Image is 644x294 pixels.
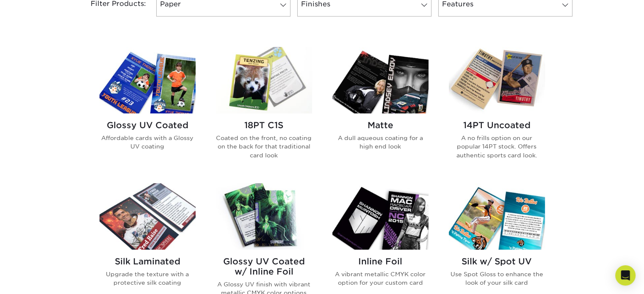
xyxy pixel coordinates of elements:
[216,256,312,277] h2: Glossy UV Coated w/ Inline Foil
[100,47,196,113] img: Glossy UV Coated Trading Cards
[216,183,312,250] img: Glossy UV Coated w/ Inline Foil Trading Cards
[449,183,545,250] img: Silk w/ Spot UV Trading Cards
[449,47,545,173] a: 14PT Uncoated Trading Cards 14PT Uncoated A no frills option on our popular 14PT stock. Offers au...
[100,183,196,250] img: Silk Laminated Trading Cards
[332,120,428,130] h2: Matte
[332,47,428,173] a: Matte Trading Cards Matte A dull aqueous coating for a high end look
[449,134,545,159] p: A no frills option on our popular 14PT stock. Offers authentic sports card look.
[332,256,428,267] h2: Inline Foil
[216,47,312,173] a: 18PT C1S Trading Cards 18PT C1S Coated on the front, no coating on the back for that traditional ...
[216,47,312,113] img: 18PT C1S Trading Cards
[216,120,312,130] h2: 18PT C1S
[332,183,428,250] img: Inline Foil Trading Cards
[100,134,196,151] p: Affordable cards with a Glossy UV coating
[449,47,545,113] img: 14PT Uncoated Trading Cards
[615,265,636,286] div: Open Intercom Messenger
[2,268,72,291] iframe: Google Customer Reviews
[100,270,196,287] p: Upgrade the texture with a protective silk coating
[332,134,428,151] p: A dull aqueous coating for a high end look
[449,120,545,130] h2: 14PT Uncoated
[100,47,196,173] a: Glossy UV Coated Trading Cards Glossy UV Coated Affordable cards with a Glossy UV coating
[332,47,428,113] img: Matte Trading Cards
[100,256,196,267] h2: Silk Laminated
[449,256,545,267] h2: Silk w/ Spot UV
[100,120,196,130] h2: Glossy UV Coated
[449,270,545,287] p: Use Spot Gloss to enhance the look of your silk card
[216,134,312,159] p: Coated on the front, no coating on the back for that traditional card look
[332,270,428,287] p: A vibrant metallic CMYK color option for your custom card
